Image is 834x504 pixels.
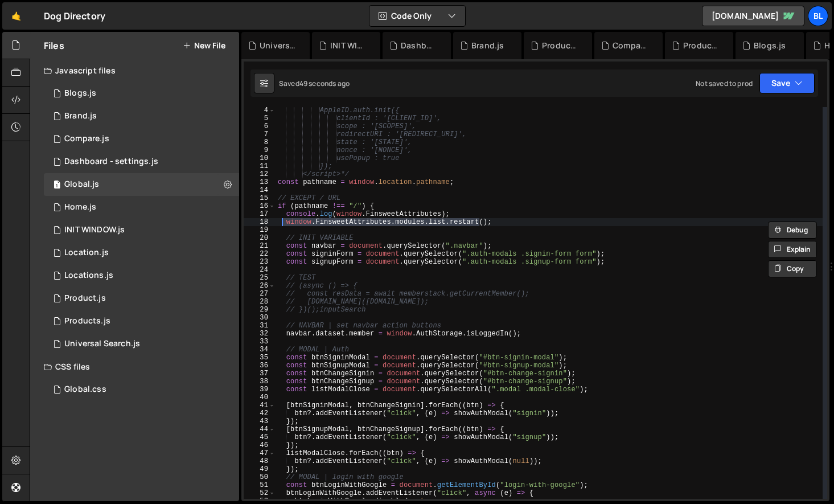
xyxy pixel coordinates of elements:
div: 49 seconds ago [299,79,350,88]
div: 51 [244,481,276,489]
a: [DOMAIN_NAME] [702,6,804,26]
div: Products.js [64,316,110,326]
div: 47 [244,449,276,457]
div: Universal Search.js [260,40,296,51]
div: 16220/43682.css [44,378,239,401]
div: Location.js [64,248,109,258]
div: 41 [244,401,276,409]
div: 21 [244,242,276,250]
div: 24 [244,266,276,274]
div: 16220/44328.js [44,128,239,150]
div: 12 [244,170,276,178]
div: 44 [244,425,276,433]
div: Products.js [683,40,720,51]
div: Universal Search.js [64,339,140,349]
div: 31 [244,322,276,330]
a: Bl [808,6,828,26]
div: 13 [244,178,276,186]
div: Brand.js [64,111,97,121]
div: 32 [244,330,276,338]
div: 20 [244,234,276,242]
div: 40 [244,394,276,401]
div: 16220/44324.js [44,310,239,333]
div: Product.js [64,293,106,304]
: 16220/43679.js [44,241,239,264]
div: INIT WINDOW.js [64,225,125,235]
div: Brand.js [471,40,504,51]
div: 23 [244,258,276,266]
div: 16220/43680.js [44,264,239,287]
div: Blogs.js [754,40,786,51]
div: 16220/44477.js [44,219,239,241]
div: 45 [244,433,276,441]
div: 16220/44393.js [44,287,239,310]
div: Not saved to prod [696,79,753,88]
div: Dog Directory [44,9,105,23]
div: 17 [244,210,276,218]
div: 35 [244,354,276,362]
div: 18 [244,218,276,226]
div: 15 [244,194,276,202]
div: 33 [244,338,276,346]
div: 16220/44476.js [44,150,239,173]
button: Explain [768,241,817,258]
span: 1 [54,181,60,190]
div: 11 [244,162,276,170]
div: Home.js [64,202,96,212]
div: 50 [244,473,276,481]
div: Dashboard - settings.js [64,157,158,167]
div: 6 [244,122,276,130]
div: Compare.js [613,40,649,51]
button: Save [759,73,815,93]
button: New File [183,41,225,50]
div: Global.css [64,384,106,395]
div: 39 [244,386,276,394]
div: 43 [244,417,276,425]
div: Saved [279,79,350,88]
div: 28 [244,298,276,306]
button: Debug [768,222,817,239]
div: 16220/44394.js [44,105,239,128]
div: INIT WINDOW.js [330,40,367,51]
button: Copy [768,260,817,277]
div: 34 [244,346,276,354]
div: 16220/44319.js [44,196,239,219]
div: 10 [244,154,276,162]
div: 16220/43681.js [44,173,239,196]
div: 16220/44321.js [44,82,239,105]
div: 4 [244,106,276,114]
a: 🤙 [2,2,30,30]
div: 29 [244,306,276,314]
button: Code Only [369,6,465,26]
div: 7 [244,130,276,138]
div: Compare.js [64,134,109,144]
div: 30 [244,314,276,322]
h2: Files [44,39,64,52]
div: Blogs.js [64,88,96,99]
div: 27 [244,290,276,298]
div: 19 [244,226,276,234]
div: Product.js [542,40,578,51]
div: 16 [244,202,276,210]
div: 8 [244,138,276,146]
div: 37 [244,370,276,378]
div: 5 [244,114,276,122]
div: 52 [244,489,276,497]
div: 14 [244,186,276,194]
div: 36 [244,362,276,370]
div: 22 [244,250,276,258]
div: Global.js [64,179,99,190]
div: 9 [244,146,276,154]
div: 42 [244,409,276,417]
div: 26 [244,282,276,290]
div: 46 [244,441,276,449]
div: 38 [244,378,276,386]
div: Javascript files [30,59,239,82]
div: 16220/45124.js [44,333,239,355]
div: 25 [244,274,276,282]
div: Locations.js [64,271,113,281]
div: 48 [244,457,276,465]
div: CSS files [30,355,239,378]
div: Dashboard - settings.js [401,40,437,51]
